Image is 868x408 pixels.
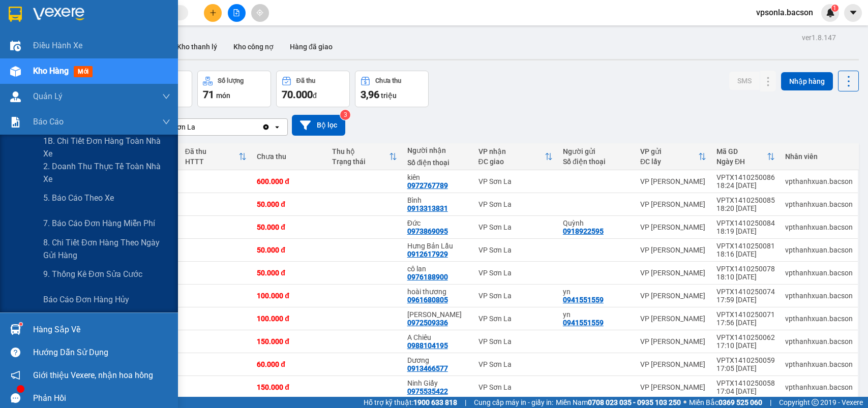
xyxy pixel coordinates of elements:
div: vpthanhxuan.bacson [785,246,853,254]
img: warehouse-icon [10,324,21,335]
div: HTTT [185,158,238,166]
div: 0913313831 [407,204,448,212]
span: vpsonla.bacson [748,6,821,19]
div: VP [PERSON_NAME] [640,223,706,231]
div: Bình [407,196,468,204]
div: Số điện thoại [563,158,630,166]
div: Hàng sắp về [33,322,170,337]
div: VP Sơn La [478,360,553,368]
button: caret-down [844,4,862,22]
svg: Clear value [262,123,270,131]
span: 8. Chi tiết đơn hàng theo ngày gửi hàng [43,236,170,262]
div: 50.000 đ [257,246,322,254]
th: Toggle SortBy [327,143,402,170]
button: SMS [729,72,760,90]
div: 100.000 đ [257,292,322,300]
div: 0941551559 [563,296,604,304]
span: 1B. Chi tiết đơn hàng toàn nhà xe [43,135,170,160]
span: Kho hàng [33,66,69,76]
div: Ninh Giấy [407,379,468,387]
div: VP gửi [640,147,698,155]
div: vpthanhxuan.bacson [785,177,853,185]
div: VPTX1410250058 [716,379,775,387]
div: VPTX1410250074 [716,288,775,296]
div: ĐC lấy [640,158,698,166]
div: 0976188900 [407,273,448,281]
img: warehouse-icon [10,66,21,77]
div: VPTX1410250081 [716,242,775,250]
div: Số lượng [218,77,244,84]
div: Đã thu [296,77,315,84]
div: 17:10 [DATE] [716,341,775,350]
div: vpthanhxuan.bacson [785,337,853,346]
th: Toggle SortBy [180,143,252,170]
div: Chưa thu [375,77,401,84]
button: Số lượng71món [197,71,271,107]
span: Miền Bắc [689,397,762,408]
strong: 1900 633 818 [413,398,457,406]
div: A Chiêu [407,333,468,341]
div: Người gửi [563,147,630,155]
div: cô lan [407,265,468,273]
div: VPTX1410250071 [716,310,775,319]
button: Kho thanh lý [169,35,225,59]
div: VP Sơn La [478,177,553,185]
div: 50.000 đ [257,223,322,231]
div: 0918922595 [563,227,604,235]
strong: 0369 525 060 [719,398,762,406]
button: aim [251,4,269,22]
img: logo-vxr [9,7,22,22]
div: Chưa thu [257,152,322,161]
div: VP [PERSON_NAME] [640,177,706,185]
div: 0961680805 [407,296,448,304]
div: vpthanhxuan.bacson [785,200,853,208]
span: ⚪️ [683,400,686,404]
button: Đã thu70.000đ [276,71,350,107]
div: 0972767789 [407,181,448,190]
div: VP [PERSON_NAME] [640,337,706,346]
span: message [11,393,20,403]
div: VP Sơn La [478,383,553,391]
span: | [770,397,771,408]
button: Bộ lọc [292,115,345,136]
span: question-circle [11,348,20,357]
img: warehouse-icon [10,91,21,102]
div: VP [PERSON_NAME] [640,292,706,300]
div: 0913466577 [407,364,448,372]
span: aim [256,9,263,16]
div: VP Sơn La [478,337,553,346]
button: Chưa thu3,96 triệu [355,71,429,107]
div: Oanh Thịnh [407,310,468,319]
div: 18:20 [DATE] [716,204,775,212]
div: 18:24 [DATE] [716,181,775,190]
div: 0941551559 [563,319,604,327]
svg: open [273,123,281,131]
div: Số điện thoại [407,159,468,167]
span: 9. Thống kê đơn sửa cước [43,268,142,280]
sup: 1 [831,5,839,12]
span: Cung cấp máy in - giấy in: [474,397,553,408]
div: Quỳnh [563,219,630,227]
div: Trạng thái [332,158,389,166]
div: 18:10 [DATE] [716,273,775,281]
div: VP [PERSON_NAME] [640,200,706,208]
div: 150.000 đ [257,337,322,346]
span: 1 [833,5,836,12]
div: VP [PERSON_NAME] [640,360,706,368]
div: VP Sơn La [478,315,553,323]
div: Đã thu [185,147,238,155]
span: Miền Nam [556,397,681,408]
div: Thu hộ [332,147,389,155]
div: VP Sơn La [478,269,553,277]
div: 17:05 [DATE] [716,364,775,372]
div: vpthanhxuan.bacson [785,223,853,231]
div: VP [PERSON_NAME] [640,383,706,391]
span: | [465,397,466,408]
button: Kho công nợ [225,35,282,59]
div: VP [PERSON_NAME] [640,246,706,254]
th: Toggle SortBy [473,143,558,170]
img: icon-new-feature [826,8,835,17]
div: 600.000 đ [257,177,322,185]
button: Hàng đã giao [282,35,341,59]
img: warehouse-icon [10,41,21,51]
